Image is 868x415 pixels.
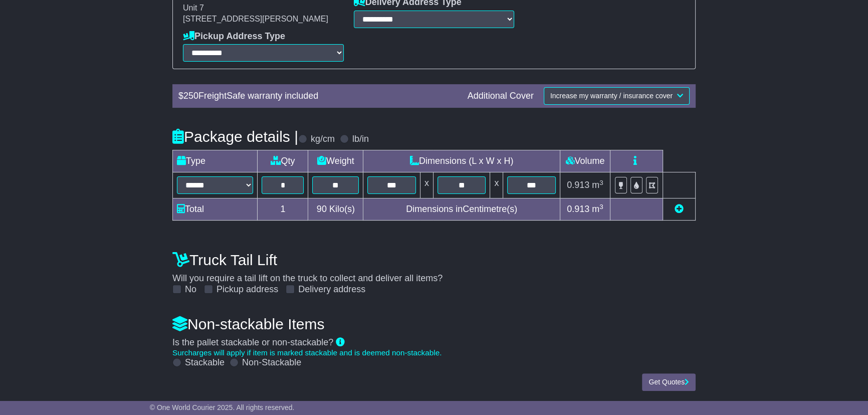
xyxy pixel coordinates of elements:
[592,204,603,214] span: m
[173,198,258,221] td: Total
[363,198,560,221] td: Dimensions in Centimetre(s)
[675,204,684,214] a: Add new item
[167,246,701,295] div: Will you require a tail lift on the truck to collect and deliver all items?
[172,128,298,145] h4: Package details |
[183,31,285,42] label: Pickup Address Type
[363,150,560,172] td: Dimensions (L x W x H)
[592,180,603,190] span: m
[317,204,327,214] span: 90
[544,87,690,105] button: Increase my warranty / insurance cover
[311,134,335,145] label: kg/cm
[185,284,196,295] label: No
[173,150,258,172] td: Type
[172,337,333,347] span: Is the pallet stackable or non-stackable?
[258,198,308,221] td: 1
[242,357,301,368] label: Non-Stackable
[183,15,328,23] span: [STREET_ADDRESS][PERSON_NAME]
[172,252,696,268] h4: Truck Tail Lift
[599,179,603,186] sup: 3
[560,150,610,172] td: Volume
[150,403,295,411] span: © One World Courier 2025. All rights reserved.
[352,134,369,145] label: lb/in
[173,91,463,102] div: $ FreightSafe warranty included
[567,180,589,190] span: 0.913
[308,150,363,172] td: Weight
[172,348,696,357] div: Surcharges will apply if item is marked stackable and is deemed non-stackable.
[420,172,433,198] td: x
[183,91,198,101] span: 250
[490,172,503,198] td: x
[308,198,363,221] td: Kilo(s)
[172,316,696,332] h4: Non-stackable Items
[463,91,539,102] div: Additional Cover
[183,4,204,12] span: Unit 7
[185,357,225,368] label: Stackable
[298,284,365,295] label: Delivery address
[216,284,278,295] label: Pickup address
[258,150,308,172] td: Qty
[642,373,696,391] button: Get Quotes
[567,204,589,214] span: 0.913
[550,92,673,100] span: Increase my warranty / insurance cover
[599,203,603,211] sup: 3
